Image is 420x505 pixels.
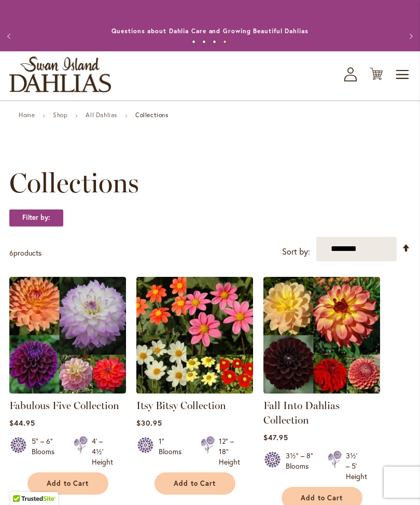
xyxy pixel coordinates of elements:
a: Fabulous Five Collection [9,399,119,412]
p: products [9,245,41,261]
a: Fabulous Five Collection [9,386,126,396]
span: Add to Cart [301,494,343,502]
div: 5" – 6" Blooms [32,436,61,467]
span: $47.95 [263,432,288,442]
span: $44.95 [9,418,35,428]
a: Home [19,111,35,119]
a: Fall Into Dahlias Collection [263,386,380,396]
button: 1 of 4 [192,40,195,44]
div: 3½' – 5' Height [346,451,367,482]
button: Next [399,26,420,47]
button: Add to Cart [27,472,108,495]
button: 4 of 4 [223,40,227,44]
a: All Dahlias [86,111,117,119]
button: Add to Cart [155,472,235,495]
span: 6 [9,248,13,258]
a: Itsy Bitsy Collection [136,399,226,412]
button: 3 of 4 [213,40,216,44]
iframe: Launch Accessibility Center [8,468,37,497]
div: 4' – 4½' Height [92,436,113,467]
strong: Filter by: [9,209,63,227]
a: store logo [9,57,111,92]
img: Fabulous Five Collection [9,277,126,394]
span: Add to Cart [47,479,89,488]
div: 1" Blooms [159,436,188,467]
label: Sort by: [282,242,310,261]
button: 2 of 4 [202,40,206,44]
a: Shop [53,111,67,119]
a: Itsy Bitsy Collection [136,386,253,396]
div: 3½" – 8" Blooms [286,451,315,482]
div: 12" – 18" Height [219,436,240,467]
span: Collections [9,167,139,199]
img: Itsy Bitsy Collection [136,277,253,394]
strong: Collections [135,111,169,119]
img: Fall Into Dahlias Collection [263,277,380,394]
span: Add to Cart [174,479,216,488]
a: Fall Into Dahlias Collection [263,399,340,426]
span: $30.95 [136,418,162,428]
a: Questions about Dahlia Care and Growing Beautiful Dahlias [111,27,308,35]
